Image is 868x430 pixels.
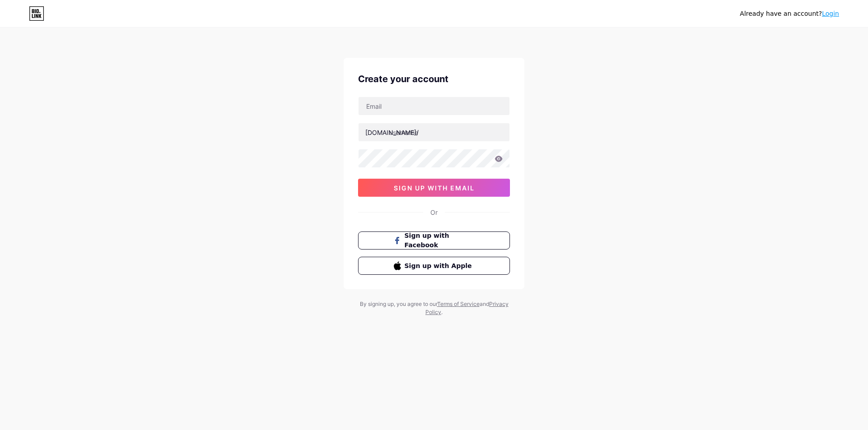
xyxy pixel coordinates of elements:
a: Login [822,10,839,17]
button: Sign up with Apple [358,257,510,275]
button: Sign up with Facebook [358,231,510,250]
div: [DOMAIN_NAME]/ [365,128,419,137]
div: By signing up, you agree to our and . [357,300,511,316]
span: Sign up with Apple [405,261,475,271]
input: username [359,123,509,141]
button: sign up with email [358,179,510,197]
span: sign up with email [394,184,475,192]
input: Email [359,97,509,115]
div: Already have an account? [740,9,839,18]
div: Or [430,208,438,217]
div: Create your account [358,72,510,86]
a: Terms of Service [437,301,480,307]
span: Sign up with Facebook [405,231,475,250]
